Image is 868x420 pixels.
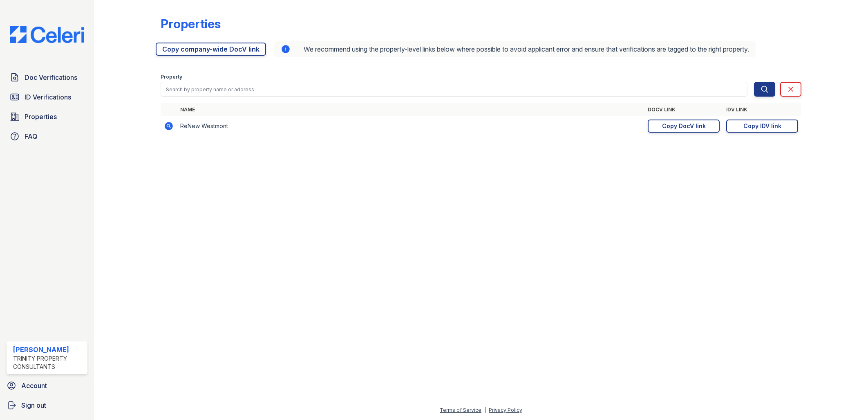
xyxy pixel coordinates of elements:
[25,72,77,82] span: Doc Verifications
[743,122,781,130] div: Copy IDV link
[161,82,748,97] input: Search by property name or address
[7,89,87,105] a: ID Verifications
[13,345,84,355] div: [PERSON_NAME]
[274,41,756,57] div: We recommend using the property-level links below where possible to avoid applicant error and ens...
[25,131,38,141] span: FAQ
[177,116,645,136] td: ReNew Westmont
[648,120,720,133] a: Copy DocV link
[7,69,87,86] a: Doc Verifications
[3,26,91,43] img: CE_Logo_Blue-a8612792a0a2168367f1c8372b55b34899dd931a85d93a1a3d3e32e68fde9ad4.png
[726,120,798,133] a: Copy IDV link
[3,397,91,413] a: Sign out
[484,407,486,413] div: |
[3,377,91,394] a: Account
[156,43,266,56] a: Copy company-wide DocV link
[644,103,723,116] th: DocV Link
[25,92,71,102] span: ID Verifications
[21,381,47,391] span: Account
[25,112,57,122] span: Properties
[161,16,221,31] div: Properties
[161,74,182,80] label: Property
[13,355,84,371] div: Trinity Property Consultants
[177,103,645,116] th: Name
[7,108,87,125] a: Properties
[440,407,481,413] a: Terms of Service
[723,103,801,116] th: IDV Link
[489,407,522,413] a: Privacy Policy
[7,128,87,145] a: FAQ
[21,400,46,410] span: Sign out
[662,122,706,130] div: Copy DocV link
